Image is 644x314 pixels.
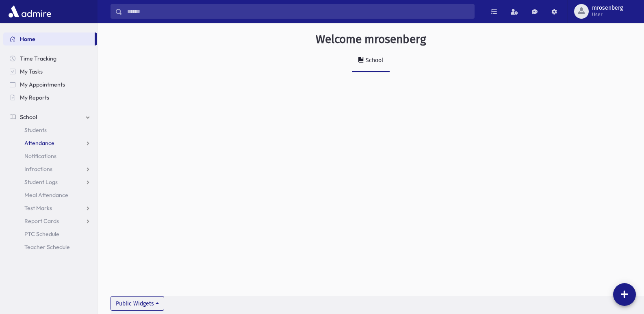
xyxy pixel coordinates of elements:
[3,227,97,240] a: PTC Schedule
[24,152,56,160] span: Notifications
[3,201,97,214] a: Test Marks
[24,126,47,134] span: Students
[316,32,426,46] h3: Welcome mrosenberg
[111,296,164,311] button: Public Widgets
[24,178,58,186] span: Student Logs
[3,110,97,123] a: School
[122,4,474,19] input: Search
[3,52,97,65] a: Time Tracking
[24,230,59,238] span: PTC Schedule
[24,243,70,251] span: Teacher Schedule
[20,35,35,43] span: Home
[24,139,54,147] span: Attendance
[3,91,97,104] a: My Reports
[24,217,59,225] span: Report Cards
[24,191,68,199] span: Meal Attendance
[7,3,53,19] img: AdmirePro
[3,162,97,175] a: Infractions
[24,204,52,212] span: Test Marks
[20,113,37,121] span: School
[3,240,97,253] a: Teacher Schedule
[352,50,390,72] a: School
[592,5,623,11] span: mrosenberg
[3,78,97,91] a: My Appointments
[364,57,383,64] div: School
[592,11,623,18] span: User
[3,65,97,78] a: My Tasks
[3,175,97,188] a: Student Logs
[3,136,97,149] a: Attendance
[20,81,65,88] span: My Appointments
[20,94,49,101] span: My Reports
[20,55,56,62] span: Time Tracking
[24,165,52,173] span: Infractions
[20,68,43,75] span: My Tasks
[3,149,97,162] a: Notifications
[3,32,95,45] a: Home
[3,214,97,227] a: Report Cards
[3,123,97,136] a: Students
[3,188,97,201] a: Meal Attendance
